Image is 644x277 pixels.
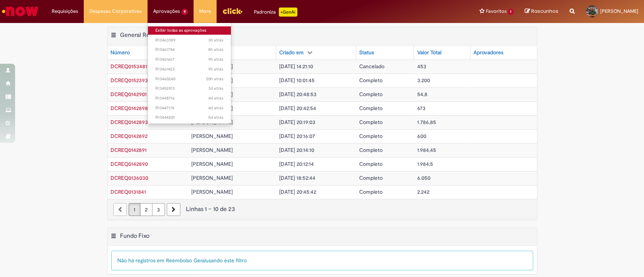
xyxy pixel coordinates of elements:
span: 3.200 [417,77,430,84]
a: Aberto R13461423 : [148,65,231,73]
a: Abrir Registro: DCREQ0142892 [111,133,148,139]
span: 9h atrás [208,66,223,72]
span: 600 [417,133,426,139]
span: DCREQ0136030 [111,174,148,181]
span: usando este filtro [206,257,247,264]
img: ServiceNow [1,4,40,19]
span: Completo [359,91,383,98]
span: R13461667 [155,57,223,63]
img: click_logo_yellow_360x200.png [222,5,243,17]
span: [DATE] 14:21:10 [279,63,313,70]
a: Aberto R13460240 : [148,75,231,83]
time: 25/08/2025 13:13:42 [208,115,223,120]
time: 27/08/2025 14:35:18 [208,86,223,91]
span: R13452813 [155,86,223,92]
span: 4d atrás [208,95,223,101]
time: 29/08/2025 10:17:19 [208,66,223,72]
span: [DATE] 18:52:44 [279,174,315,181]
a: Aberto R13463389 : [148,36,231,44]
h2: Fundo Fixo [120,232,149,240]
span: 5d atrás [208,115,223,120]
a: Abrir Registro: DCREQ0142891 [111,147,147,153]
span: 3d atrás [208,86,223,91]
span: [PERSON_NAME] [191,188,233,195]
a: Página 2 [140,203,152,216]
span: 9h atrás [208,57,223,62]
nav: paginação [108,199,537,220]
span: 20h atrás [206,76,223,82]
span: R13461423 [155,66,223,72]
ul: Aprovações [148,23,231,124]
span: 8h atrás [208,47,223,52]
a: Abrir Registro: DCREQ0142893 [111,119,148,125]
a: Aberto R13447174 : [148,104,231,112]
a: Exibir todas as aprovações [148,26,231,35]
span: [DATE] 20:45:42 [279,188,316,195]
div: Número [111,49,130,57]
time: 26/08/2025 09:57:04 [208,105,223,111]
span: R13444201 [155,115,223,121]
span: Aprovações [153,8,180,15]
button: Fundo Fixo Menu de contexto [111,232,117,242]
span: [DATE] 20:48:53 [279,91,317,98]
a: Rascunhos [525,8,558,15]
span: 1.984,45 [417,147,436,153]
time: 28/08/2025 23:47:52 [206,76,223,82]
a: Próxima página [167,203,180,216]
span: Completo [359,161,383,167]
span: 2.242 [417,188,429,195]
span: Completo [359,133,383,139]
span: DCREQ0142898 [111,105,148,112]
span: [PERSON_NAME] [191,133,233,139]
a: Abrir Registro: DCREQ0131841 [111,188,146,195]
span: DCREQ0142890 [111,161,148,167]
span: Favoritos [486,8,506,15]
h2: General Refund [120,31,162,39]
span: Completo [359,174,383,181]
div: Status [359,49,374,57]
a: Abrir Registro: DCREQ0153481 [111,63,147,70]
span: DCREQ0153481 [111,63,147,70]
span: Cancelado [359,63,384,70]
span: [DATE] 20:14:10 [279,147,314,153]
span: 1.786,85 [417,119,436,125]
span: DCREQ0152393 [111,77,148,84]
a: Abrir Registro: DCREQ0142901 [111,91,147,98]
button: General Refund Menu de contexto [111,31,117,41]
a: Página 3 [152,203,165,216]
a: Abrir Registro: DCREQ0152393 [111,77,148,84]
div: Aprovadores [473,49,503,57]
span: DCREQ0142893 [111,119,148,125]
span: DCREQ0131841 [111,188,146,195]
span: Rascunhos [531,8,558,15]
a: Aberto R13461784 : [148,46,231,54]
div: Valor Total [417,49,441,57]
span: 9 [181,9,188,15]
span: [PERSON_NAME] [600,8,638,14]
span: [PERSON_NAME] [191,161,233,167]
span: [DATE] 20:16:07 [279,133,315,139]
span: [PERSON_NAME] [191,174,233,181]
span: DCREQ0142901 [111,91,147,98]
p: +GenAi [279,8,297,17]
div: Criado em [279,49,304,57]
div: Padroniza [254,8,297,17]
span: Completo [359,147,383,153]
span: 4d atrás [208,105,223,111]
span: 54,8 [417,91,427,98]
span: Despesas Corporativas [89,8,142,15]
span: [DATE] 10:01:45 [279,77,315,84]
span: Completo [359,77,383,84]
a: Aberto R13444201 : [148,113,231,122]
span: DCREQ0142892 [111,133,148,139]
a: Abrir Registro: DCREQ0142890 [111,161,148,167]
span: R13460240 [155,76,223,82]
a: Aberto R13461667 : [148,55,231,64]
span: [DATE] 20:12:14 [279,161,314,167]
span: 1 [508,9,513,15]
time: 29/08/2025 11:15:24 [208,47,223,52]
span: Completo [359,105,383,112]
span: R13447174 [155,105,223,111]
div: Linhas 1 − 10 de 23 [113,205,531,214]
span: R13461784 [155,47,223,53]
